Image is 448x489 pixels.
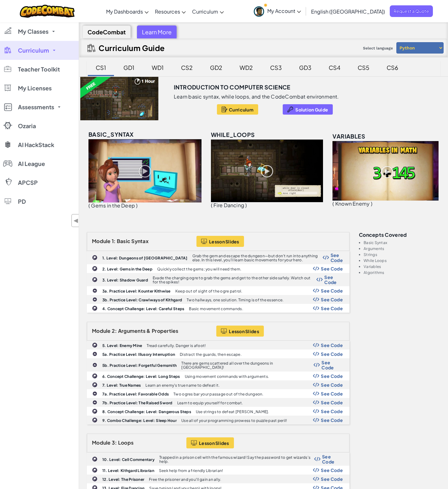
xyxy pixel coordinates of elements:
img: IconChallengeLevel.svg [92,266,98,271]
div: WD2 [233,60,259,75]
b: 7. Level: True Names [102,383,141,388]
p: Basic movement commands. [189,307,243,311]
span: See Code [321,297,343,302]
div: WD1 [145,60,170,75]
span: See Code [321,360,343,370]
li: Strings [364,253,440,257]
a: Resources [152,3,189,20]
p: Using movement commands with arguments. [185,374,269,378]
img: basic_syntax_unlocked.png [88,139,201,202]
button: Solution Guide [283,104,333,115]
img: CodeCombat logo [20,5,75,18]
img: Show Code Logo [323,255,329,260]
img: Show Code Logo [313,391,319,396]
span: See Code [321,391,343,396]
li: Variables [364,264,440,269]
span: See Code [331,253,343,263]
button: Lesson Slides [196,236,244,247]
img: IconChallengeLevel.svg [92,408,98,414]
img: Show Code Logo [313,400,319,405]
a: 12. Level: The Prisoner Free the prisoner and you'll gain an ally. Show Code Logo See Code [87,475,349,483]
b: 7a. Practice Level: Favorable Odds [102,392,169,396]
img: IconChallengeLevel.svg [92,373,98,379]
span: Assessments [18,104,54,110]
span: See Code [321,373,343,378]
img: IconPracticeLevel.svg [92,400,97,405]
div: CodeCombat [82,26,131,38]
button: Lesson Slides [216,326,264,337]
span: My Dashboards [106,8,143,15]
span: Lesson Slides [229,329,259,334]
span: My Licenses [18,85,52,91]
img: Show Code Logo [313,383,319,387]
p: Use strings to defeat [PERSON_NAME]. [196,410,269,414]
span: See Code [321,476,343,481]
p: Grab the gem and escape the dungeon—but don’t run into anything else. In this level, you’ll learn... [192,254,323,262]
li: While Loops [364,259,440,263]
span: See Code [321,343,343,348]
b: 9. Combo Challenge: Level: Sleep Hour [102,418,177,423]
span: Curriculum [192,8,218,15]
span: ◀ [73,216,79,225]
p: Free the prisoner and you'll gain an ally. [149,477,221,481]
span: ) [245,202,247,208]
a: 10. Level: Cell Commentary Trapped in a prison cell with the famous wizard! Say the password to g... [87,452,349,466]
b: 2. Level: Gems in the Deep [102,267,152,271]
b: 3b. Practice Level: Crawlways of Kithgard [102,298,182,302]
p: There are gems scattered all over the dungeons in [GEOGRAPHIC_DATA]! [181,361,314,369]
h2: Curriculum Guide [99,43,165,52]
div: Learn More [137,26,177,38]
a: 7a. Practice Level: Favorable Odds Two ogres bar your passage out of the dungeon. Show Code Logo ... [87,389,349,398]
img: Show Code Logo [313,374,319,378]
img: Show Code Logo [313,297,319,302]
p: Quickly collect the gems; you will need them. [157,267,241,271]
b: 12. Level: The Prisoner [102,477,144,482]
b: 10. Level: Cell Commentary [102,457,155,462]
span: See Code [321,400,343,405]
span: Module [92,238,111,244]
b: 5. Level: Enemy Mine [102,343,142,348]
span: Select language [360,43,395,53]
a: 3b. Practice Level: Crawlways of Kithgard Two hallways, one solution. Timing is of the essence. S... [87,295,349,304]
span: variables [332,133,365,140]
span: Teacher Toolkit [18,66,60,72]
span: See Code [321,306,343,311]
img: IconChallengeLevel.svg [92,277,98,282]
b: 11. Level: Kithgard Librarian [102,468,154,473]
span: See Code [321,409,343,414]
div: CS4 [322,60,347,75]
img: IconPracticeLevel.svg [92,297,97,302]
span: 3: [112,439,117,446]
a: 3. Level: Shadow Guard Evade the charging ogre to grab the gems and get to the other side safely.... [87,273,349,286]
img: IconPracticeLevel.svg [92,391,97,396]
img: IconChallengeLevel.svg [92,382,98,388]
a: 4. Concept Challenge: Level: Careful Steps Basic movement commands. Show Code Logo See Code [87,304,349,313]
span: Known Enemy [335,200,370,207]
p: Learn basic syntax, while loops, and the CodeCombat environment. [174,94,339,100]
span: ) [136,202,138,209]
a: Request a Quote [390,5,433,17]
b: 7b. Practice Level: The Raised Sword [102,401,173,405]
span: ) [371,200,372,207]
a: 8. Concept Challenge: Level: Dangerous Steps Use strings to defeat [PERSON_NAME]. Show Code Logo ... [87,407,349,416]
img: IconChallengeLevel.svg [92,417,98,423]
img: IconPracticeLevel.svg [92,288,97,293]
span: Arguments & Properties [118,327,179,334]
p: Evade the charging ogre to grab the gems and get to the other side safely. Watch out for the spikes! [153,276,316,284]
span: Module [92,327,111,334]
img: Show Code Logo [313,468,319,472]
span: Curriculum [229,107,253,112]
a: Curriculum [189,3,227,20]
button: Lesson Slides [186,437,234,448]
h3: Concepts covered [359,232,440,237]
span: AI League [18,161,45,167]
p: Learn to equip yourself for combat. [177,401,243,405]
div: CS6 [380,60,405,75]
span: See Code [321,468,343,473]
h3: Introduction to Computer Science [174,82,291,92]
p: Distract the guards, then escape. [180,352,241,356]
span: See Code [321,382,343,387]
